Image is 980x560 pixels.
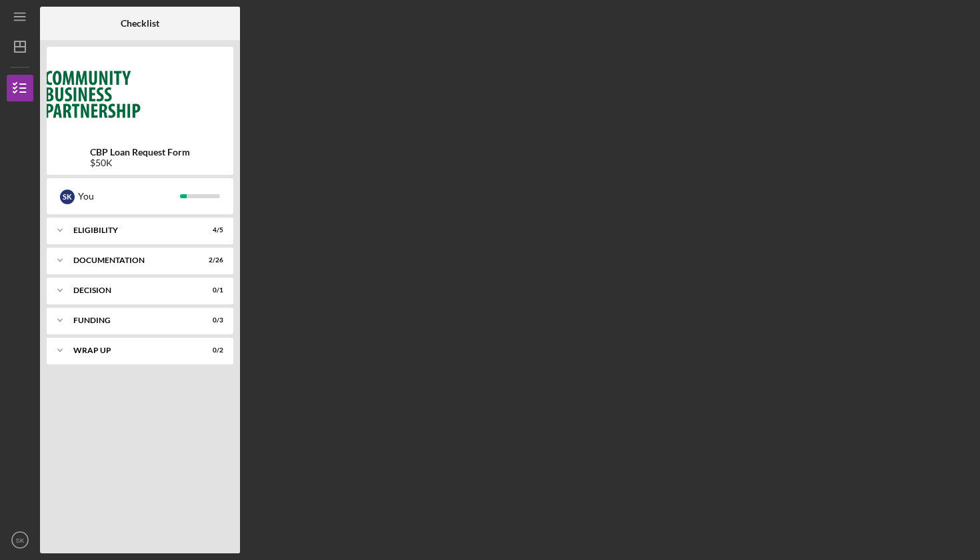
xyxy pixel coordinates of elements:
div: Decision [73,286,190,294]
div: 2 / 26 [199,256,223,264]
button: SK [7,527,33,553]
div: Funding [73,316,190,324]
div: 4 / 5 [199,226,223,234]
div: 0 / 1 [199,286,223,294]
div: $50K [90,158,190,168]
img: Product logo [47,53,233,133]
div: Eligibility [73,226,190,234]
b: CBP Loan Request Form [90,147,190,158]
div: You [78,185,180,208]
div: Wrap up [73,346,190,354]
div: 0 / 2 [199,346,223,354]
b: Checklist [121,18,159,29]
div: S K [60,190,75,204]
div: Documentation [73,256,190,264]
div: 0 / 3 [199,316,223,324]
text: SK [16,537,25,544]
